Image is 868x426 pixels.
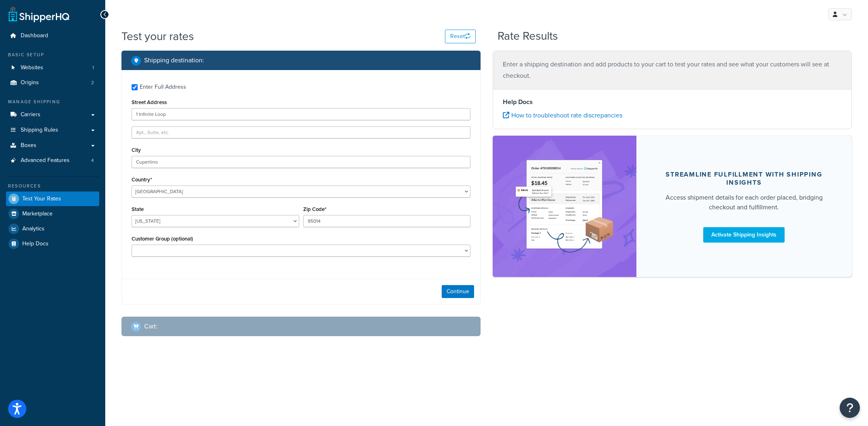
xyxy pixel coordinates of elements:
[6,183,99,190] div: Resources
[132,236,193,242] label: Customer Group (optional)
[91,79,94,86] span: 2
[22,226,45,232] span: Analytics
[144,57,204,64] h2: Shipping destination :
[840,398,860,418] button: Open Resource Center
[21,142,36,149] span: Boxes
[6,138,99,153] a: Boxes
[21,79,39,86] span: Origins
[21,111,40,118] span: Carriers
[132,206,144,212] label: State
[6,98,99,105] div: Manage Shipping
[21,127,58,134] span: Shipping Rules
[6,153,99,168] a: Advanced Features4
[21,64,43,71] span: Websites
[22,241,49,247] span: Help Docs
[132,177,152,183] label: Country*
[703,227,785,243] a: Activate Shipping Insights
[445,30,476,43] button: Reset
[21,32,48,39] span: Dashboard
[6,236,99,251] a: Help Docs
[6,192,99,206] a: Test Your Rates
[132,99,167,105] label: Street Address
[6,60,99,75] li: Websites
[22,196,61,202] span: Test Your Rates
[498,30,558,43] h2: Rate Results
[91,157,94,164] span: 4
[6,51,99,58] div: Basic Setup
[6,60,99,75] a: Websites1
[6,207,99,221] a: Marketplace
[144,323,157,330] h2: Cart :
[303,206,326,212] label: Zip Code*
[6,107,99,122] a: Carriers
[132,147,141,153] label: City
[132,126,470,138] input: Apt., Suite, etc.
[656,170,832,187] div: Streamline Fulfillment with Shipping Insights
[132,84,138,90] input: Enter Full Address
[6,123,99,138] a: Shipping Rules
[21,157,70,164] span: Advanced Features
[92,64,94,71] span: 1
[140,81,186,93] div: Enter Full Address
[6,222,99,236] a: Analytics
[6,28,99,43] a: Dashboard
[6,153,99,168] li: Advanced Features
[514,148,615,265] img: feature-image-si-e24932ea9b9fcd0ff835db86be1ff8d589347e8876e1638d903ea230a36726be.png
[503,59,842,81] p: Enter a shipping destination and add products to your cart to test your rates and see what your c...
[503,111,622,120] a: How to troubleshoot rate discrepancies
[121,28,194,44] h1: Test your rates
[6,75,99,90] li: Origins
[6,75,99,90] a: Origins2
[656,193,832,212] div: Access shipment details for each order placed, bridging checkout and fulfillment.
[503,97,842,107] h4: Help Docs
[442,285,474,298] button: Continue
[22,211,53,217] span: Marketplace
